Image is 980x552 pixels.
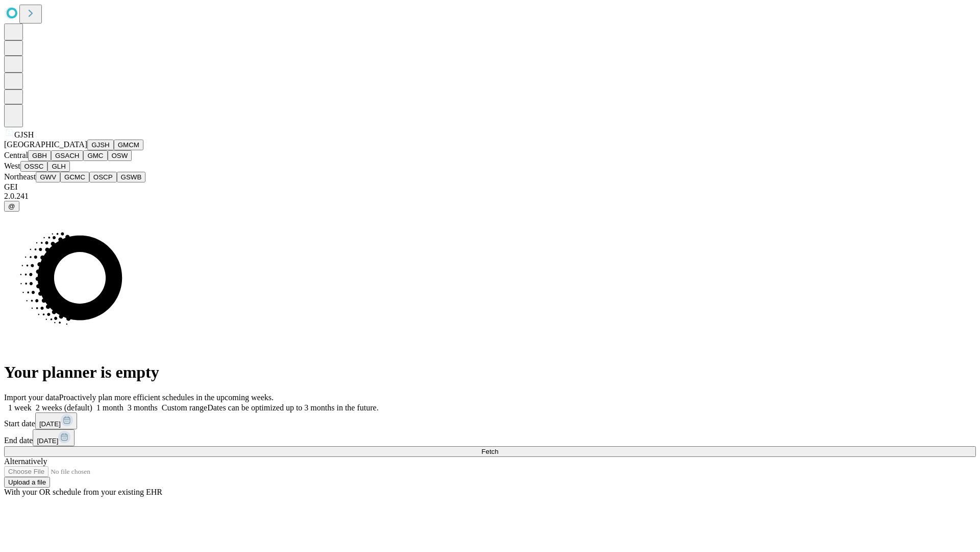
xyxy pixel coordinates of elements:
[28,150,51,161] button: GBH
[4,172,36,181] span: Northeast
[33,429,75,446] button: [DATE]
[36,403,92,412] span: 2 weeks (default)
[4,446,976,457] button: Fetch
[4,162,20,170] span: West
[117,172,146,182] button: GSWB
[4,363,976,382] h1: Your planner is empty
[4,151,28,159] span: Central
[36,172,60,182] button: GWV
[162,403,207,412] span: Custom range
[108,150,132,161] button: OSW
[89,172,117,182] button: OSCP
[207,403,378,412] span: Dates can be optimized up to 3 months in the future.
[4,488,162,496] span: With your OR schedule from your existing EHR
[35,412,77,429] button: [DATE]
[59,393,274,402] span: Proactively plan more efficient schedules in the upcoming weeks.
[60,172,89,182] button: GCMC
[96,403,124,412] span: 1 month
[4,429,976,446] div: End date
[47,161,69,172] button: GLH
[14,130,34,139] span: GJSH
[4,182,976,192] div: GEI
[8,202,15,210] span: @
[37,437,58,445] span: [DATE]
[4,192,976,201] div: 2.0.241
[20,161,48,172] button: OSSC
[4,393,59,402] span: Import your data
[39,420,61,428] span: [DATE]
[4,457,47,466] span: Alternatively
[8,403,32,412] span: 1 week
[4,140,87,149] span: [GEOGRAPHIC_DATA]
[128,403,158,412] span: 3 months
[4,412,976,429] div: Start date
[51,150,83,161] button: GSACH
[87,140,114,150] button: GJSH
[114,140,143,150] button: GMCM
[83,150,107,161] button: GMC
[4,201,19,212] button: @
[4,477,50,488] button: Upload a file
[481,448,498,455] span: Fetch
